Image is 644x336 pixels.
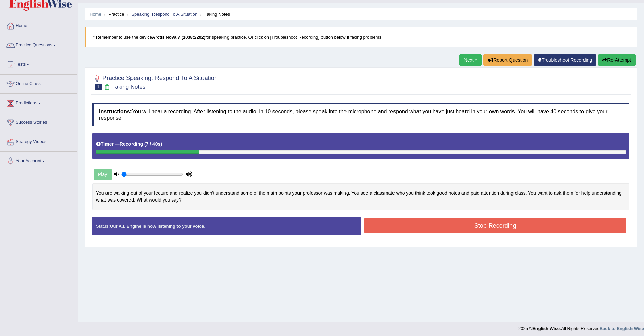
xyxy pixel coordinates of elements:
[199,11,230,17] li: Taking Notes
[92,217,361,235] div: Status:
[144,141,146,147] b: (
[120,141,143,147] b: Recording
[112,84,145,90] small: Taking Notes
[131,12,197,17] a: Speaking: Respond To A Situation
[518,322,644,332] div: 2025 © All Rights Reserved
[99,109,132,114] b: Instructions:
[160,141,162,147] b: )
[103,84,111,90] small: Exam occurring question
[110,224,205,229] strong: Our A.I. Engine is now listening to your voice.
[0,94,77,111] a: Predictions
[0,113,77,130] a: Success Stories
[85,27,637,47] blockquote: * Remember to use the device for speaking practice. Or click on [Troubleshoot Recording] button b...
[0,17,77,34] a: Home
[483,54,532,66] button: Report Question
[598,54,636,66] button: Re-Attempt
[532,326,561,331] strong: English Wise.
[0,36,77,53] a: Practice Questions
[90,12,101,17] a: Home
[152,35,206,40] b: Arctis Nova 7 (1038:2202)
[534,54,596,66] a: Troubleshoot Recording
[92,73,218,90] h2: Practice Speaking: Respond To A Situation
[0,55,77,72] a: Tests
[0,75,77,91] a: Online Class
[92,103,629,126] h4: You will hear a recording. After listening to the audio, in 10 seconds, please speak into the mic...
[600,326,644,331] a: Back to English Wise
[92,183,629,210] div: You are walking out of your lecture and realize you didn't understand some of the main points you...
[146,141,161,147] b: 7 / 40s
[96,142,162,147] h5: Timer —
[0,132,77,149] a: Strategy Videos
[95,84,102,90] span: 1
[459,54,482,66] a: Next »
[0,152,77,169] a: Your Account
[364,218,626,233] button: Stop Recording
[102,11,124,17] li: Practice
